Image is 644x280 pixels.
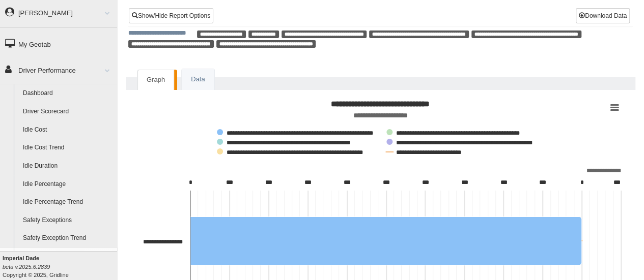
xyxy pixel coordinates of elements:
button: Show Driving - Maximum 11-hour driving limit violation [386,129,526,136]
i: beta v.2025.6.2839 [3,264,50,270]
button: Show Rest - Driving after more than 8-hour rest limit violation [217,129,375,136]
a: Data [182,69,214,90]
a: Safety Exception Trend [18,229,117,247]
button: View chart menu, HOS Violations Grouped by Driver [607,101,622,115]
button: Show Workday - Maximum 14-hour workday limit violation [217,139,367,146]
a: Idle Duration [18,157,117,175]
a: Idle Percentage Trend [18,193,117,211]
button: Show Cycle - Maximum 70 hour(s) on duty in 8 days violation [217,148,375,155]
a: Driver Scorecard [18,103,117,121]
button: Download Data [576,8,630,23]
a: Idle Percentage [18,175,117,194]
b: Imperial Dade [3,255,39,261]
a: HOS Violations [18,247,117,266]
a: Idle Cost Trend [18,139,117,157]
path: Daniels, Charlie, 1. Rest - Driving after more than 8-hour rest limit violation. [190,216,582,265]
a: Safety Exceptions [18,211,117,230]
div: Copyright © 2025, Gridline [3,254,117,279]
a: Show/Hide Report Options [129,8,213,23]
button: Show Cycle - Maximum 60 hour(s) on duty in 7 days violation [386,139,545,146]
a: Graph [137,70,174,90]
a: Dashboard [18,84,117,103]
a: Idle Cost [18,121,117,139]
g: Rest - Driving after more than 8-hour rest limit violation, series 1 of 6. Bar series with 1 bar. [190,216,582,265]
g: Current Average Violations, series 6 of 6. Line with 2 data points. [580,239,584,243]
button: Show Current Average Violations [386,148,468,155]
